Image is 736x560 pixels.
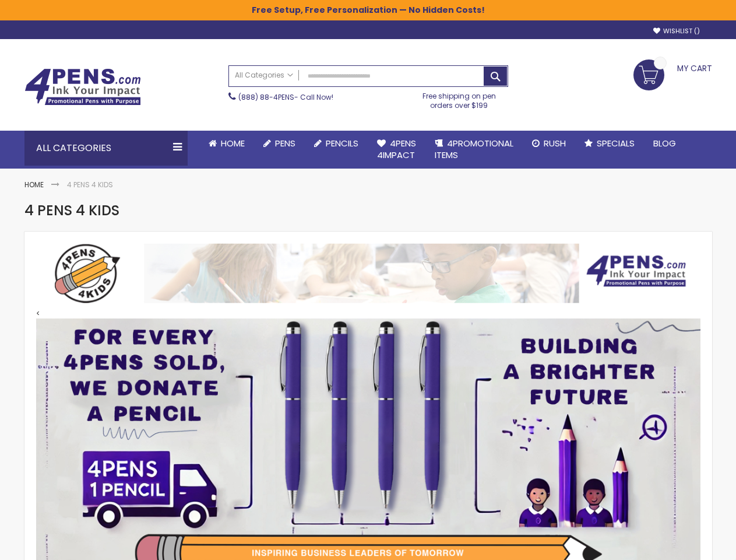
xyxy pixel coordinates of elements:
[229,66,299,85] a: All Categories
[24,180,44,190] a: Home
[597,137,635,149] span: Specials
[238,92,294,102] a: (888) 88-4PENS
[36,243,700,303] img: Top Banner
[523,131,575,156] a: Rush
[238,92,333,102] span: - Call Now!
[254,131,305,156] a: Pens
[653,27,700,36] a: Wishlist
[644,131,685,156] a: Blog
[36,243,700,318] div: <
[575,131,644,156] a: Specials
[377,137,416,161] span: 4Pens 4impact
[24,201,119,220] span: 4 Pens 4 Kids
[199,131,254,156] a: Home
[24,68,141,106] img: 4Pens Custom Pens and Promotional Products
[326,137,358,149] span: Pencils
[67,180,113,190] strong: 4 Pens 4 Kids
[275,137,295,149] span: Pens
[221,137,245,149] span: Home
[305,131,368,156] a: Pencils
[235,71,293,80] span: All Categories
[425,131,523,169] a: 4PROMOTIONALITEMS
[368,131,425,169] a: 4Pens4impact
[544,137,566,149] span: Rush
[410,87,508,110] div: Free shipping on pen orders over $199
[435,137,513,161] span: 4PROMOTIONAL ITEMS
[24,131,188,166] div: All Categories
[653,137,676,149] span: Blog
